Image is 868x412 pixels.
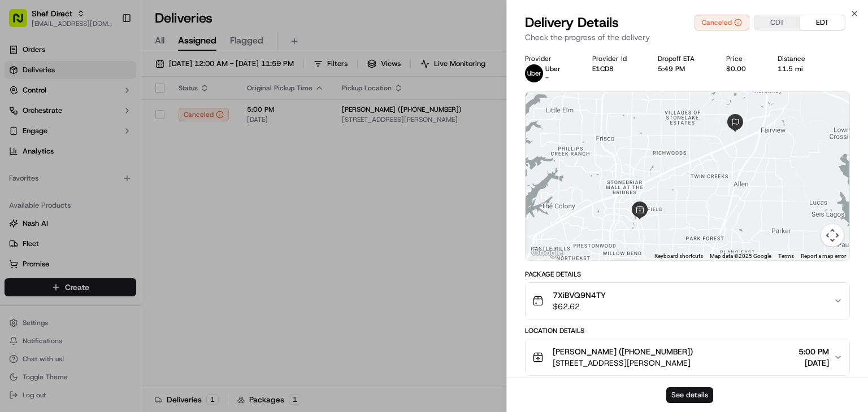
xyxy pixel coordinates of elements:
span: $62.62 [553,301,606,312]
a: Open this area in Google Maps (opens a new window) [528,246,566,260]
div: 5:49 PM [658,64,708,73]
div: Location Details [525,326,850,335]
div: Provider Id [592,54,640,63]
button: CDT [754,15,800,30]
div: Start new chat [38,108,185,119]
span: Delivery Details [525,14,619,32]
span: Pylon [112,191,137,200]
div: $0.00 [726,64,759,73]
div: Dropoff ETA [658,54,708,63]
div: 💻 [96,165,105,174]
img: uber-new-logo.jpeg [525,64,543,82]
span: API Documentation [107,164,181,175]
div: Package Details [525,270,850,279]
a: 💻API Documentation [91,159,186,179]
img: Google [528,246,566,260]
span: [STREET_ADDRESS][PERSON_NAME] [553,357,693,369]
img: 1736555255976-a54dd68f-1ca7-489b-9aae-adbdc363a1c4 [11,108,32,128]
span: 7XiBVQ9N4TY [553,290,606,301]
a: Report a map error [801,253,846,259]
button: [PERSON_NAME] ([PHONE_NUMBER])[STREET_ADDRESS][PERSON_NAME]5:00 PM[DATE] [526,339,849,375]
button: Start new chat [192,111,206,125]
a: Powered byPylon [80,191,137,200]
a: Terms (opens in new tab) [778,253,794,259]
span: - [545,73,549,82]
div: We're available if you need us! [38,119,143,128]
button: Keyboard shortcuts [654,252,703,260]
div: Distance [778,54,819,63]
span: 5:00 PM [798,346,829,357]
p: Uber [545,64,561,73]
div: 📗 [11,165,20,174]
div: Provider [525,54,574,63]
span: [DATE] [798,357,829,369]
button: 7XiBVQ9N4TY$62.62 [526,283,849,319]
button: Map camera controls [821,224,844,247]
p: Welcome 👋 [11,45,206,63]
div: Price [726,54,759,63]
button: EDT [800,15,845,30]
input: Got a question? Start typing here... [29,73,203,85]
p: Check the progress of the delivery [525,32,850,43]
span: Map data ©2025 Google [710,253,771,259]
span: Knowledge Base [23,164,86,175]
span: [PERSON_NAME] ([PHONE_NUMBER]) [553,346,693,357]
div: 11.5 mi [778,64,819,73]
img: Nash [11,11,34,34]
button: See details [666,387,713,403]
a: 📗Knowledge Base [7,159,91,179]
button: Canceled [695,15,749,30]
button: E1CD8 [592,64,614,73]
